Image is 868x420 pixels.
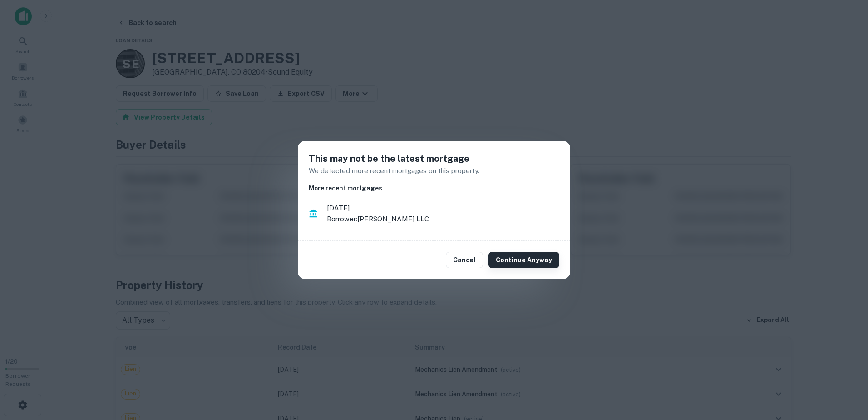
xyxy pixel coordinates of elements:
[823,347,868,391] iframe: Chat Widget
[446,252,483,268] button: Cancel
[309,165,559,176] p: We detected more recent mortgages on this property.
[309,152,559,165] h5: This may not be the latest mortgage
[327,203,559,214] span: [DATE]
[309,183,559,193] h6: More recent mortgages
[327,214,559,225] p: Borrower: [PERSON_NAME] LLC
[488,252,559,268] button: Continue Anyway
